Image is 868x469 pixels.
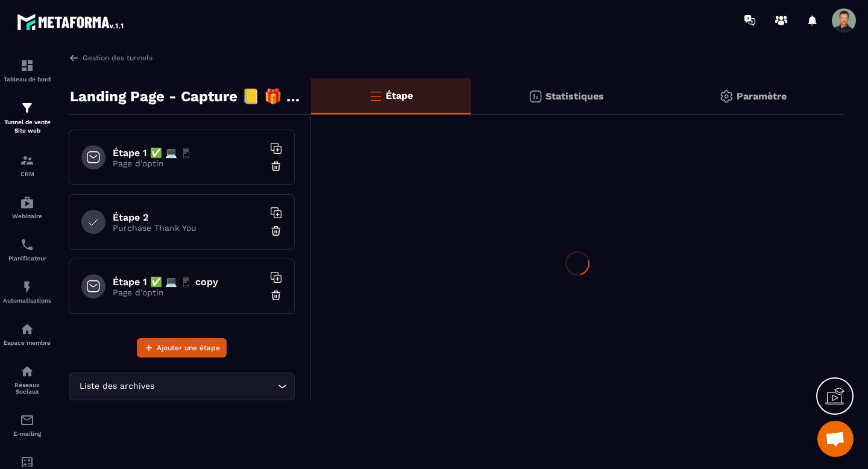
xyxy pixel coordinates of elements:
[737,90,787,102] p: Paramètre
[368,89,383,103] img: bars-o.4a397970.svg
[113,159,263,168] p: Page d'optin
[17,11,125,33] img: logo
[70,84,302,109] p: Landing Page - Capture 📒 🎁 Guide Offert Core
[157,380,275,393] input: Search for option
[3,49,51,92] a: formationformationTableau de bord
[719,89,734,104] img: setting-gr.5f69749f.svg
[113,223,263,233] p: Purchase Thank You
[113,212,263,223] h6: Étape 2
[270,225,282,237] img: trash
[137,338,227,357] button: Ajouter une étape
[3,118,51,135] p: Tunnel de vente Site web
[20,153,34,168] img: formation
[113,147,263,159] h6: Étape 1 ✅ 💻 📱
[270,160,282,172] img: trash
[3,76,51,83] p: Tableau de bord
[69,52,153,63] a: Gestion des tunnels
[528,89,542,104] img: stats.20deebd0.svg
[3,430,51,437] p: E-mailing
[20,364,34,379] img: social-network
[3,271,51,313] a: automationsautomationsAutomatisations
[113,288,263,297] p: Page d'optin
[3,297,51,304] p: Automatisations
[20,58,34,73] img: formation
[69,373,295,400] div: Search for option
[386,90,413,101] p: Étape
[20,322,34,336] img: automations
[69,52,80,63] img: arrow
[113,276,263,288] h6: Étape 1 ✅ 💻 📱 copy
[20,195,34,210] img: automations
[546,90,604,102] p: Statistiques
[3,228,51,271] a: schedulerschedulerPlanificateur
[3,404,51,446] a: emailemailE-mailing
[20,238,34,252] img: scheduler
[20,280,34,294] img: automations
[3,255,51,262] p: Planificateur
[3,339,51,346] p: Espace membre
[20,413,34,427] img: email
[3,313,51,355] a: automationsautomationsEspace membre
[3,355,51,404] a: social-networksocial-networkRéseaux Sociaux
[20,101,34,115] img: formation
[3,213,51,219] p: Webinaire
[3,92,51,144] a: formationformationTunnel de vente Site web
[3,171,51,177] p: CRM
[3,382,51,395] p: Réseaux Sociaux
[817,421,854,457] div: Ouvrir le chat
[270,289,282,301] img: trash
[3,144,51,186] a: formationformationCRM
[3,186,51,228] a: automationsautomationsWebinaire
[77,380,157,393] span: Liste des archives
[157,342,220,354] span: Ajouter une étape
